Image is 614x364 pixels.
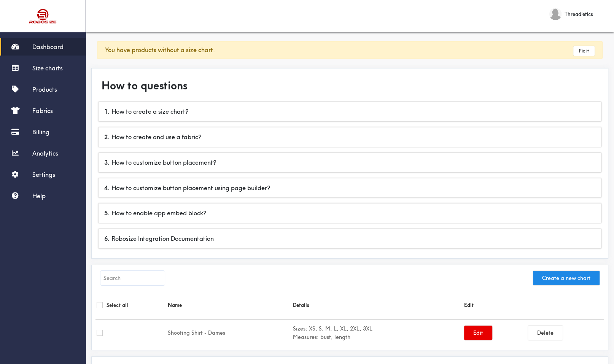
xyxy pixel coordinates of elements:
[573,46,595,56] a: Fix it
[104,235,110,242] b: 6 .
[292,291,463,319] th: Details
[104,133,110,141] b: 2 .
[32,171,55,178] span: Settings
[463,291,604,319] th: Edit
[104,159,110,166] b: 3 .
[528,326,563,340] button: Delete
[104,209,110,217] b: 5 .
[95,72,604,99] div: How to questions
[32,86,57,93] span: Products
[293,334,319,340] b: Measures:
[32,128,49,136] span: Billing
[565,10,593,18] span: Threadletics
[99,127,601,147] div: How to create and use a fabric?
[32,107,53,114] span: Fabrics
[464,326,492,340] button: Edit
[107,301,128,309] label: Select all
[104,184,110,192] b: 4 .
[167,319,292,347] td: Shooting Shirt - Dames
[533,271,600,285] button: Create a new chart
[97,41,603,59] div: You have products without a size chart.
[99,229,601,248] div: Robosize Integration Documentation
[99,153,601,172] div: How to customize button placement?
[293,325,307,332] b: Sizes:
[549,8,562,20] img: Threadletics
[14,6,72,27] img: Robosize
[167,291,292,319] th: Name
[100,271,165,285] input: Search
[32,64,63,72] span: Size charts
[99,178,601,198] div: How to customize button placement using page builder?
[32,149,58,157] span: Analytics
[104,108,110,115] b: 1 .
[32,43,64,51] span: Dashboard
[292,319,463,347] td: XS, S, M, L, XL, 2XL, 3XL bust, length
[99,102,601,121] div: How to create a size chart?
[32,192,46,200] span: Help
[99,203,601,223] div: How to enable app embed block?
